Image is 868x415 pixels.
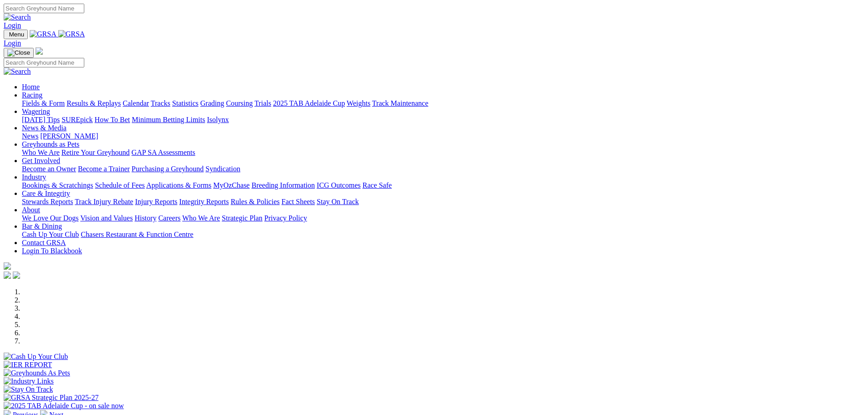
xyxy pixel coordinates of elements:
a: Weights [347,99,370,107]
a: Racing [22,91,42,99]
img: 2025 TAB Adelaide Cup - on sale now [4,402,124,410]
img: GRSA [58,30,85,38]
a: Strategic Plan [222,214,262,222]
a: GAP SA Assessments [132,149,195,156]
div: Wagering [22,116,864,124]
a: Trials [254,99,271,107]
button: Toggle navigation [4,48,34,58]
a: SUREpick [62,116,92,123]
a: Rules & Policies [231,198,280,205]
a: Minimum Betting Limits [132,116,205,123]
a: Breeding Information [252,181,315,189]
a: ICG Outcomes [317,181,360,189]
img: IER REPORT [4,361,52,369]
img: logo-grsa-white.png [36,47,43,55]
img: Close [7,49,30,56]
a: Login To Blackbook [22,247,82,255]
a: Login [4,39,21,47]
img: Stay On Track [4,385,53,394]
div: About [22,214,864,222]
a: Contact GRSA [22,239,66,246]
span: Menu [9,31,24,38]
a: [PERSON_NAME] [40,132,98,140]
a: 2025 TAB Adelaide Cup [273,99,345,107]
a: Fact Sheets [282,198,315,205]
a: News & Media [22,124,67,132]
div: Bar & Dining [22,231,864,239]
a: Retire Your Greyhound [62,149,130,156]
img: Cash Up Your Club [4,353,68,361]
a: Fields & Form [22,99,65,107]
a: Integrity Reports [179,198,229,205]
input: Search [4,58,84,67]
img: Search [4,67,31,76]
a: Calendar [123,99,149,107]
a: Tracks [151,99,170,107]
a: [DATE] Tips [22,116,60,123]
a: Grading [200,99,224,107]
a: Purchasing a Greyhound [132,165,204,173]
a: Home [22,83,40,91]
a: News [22,132,38,140]
img: Search [4,13,31,21]
a: Get Involved [22,157,60,164]
a: Who We Are [182,214,220,222]
a: Chasers Restaurant & Function Centre [81,231,193,238]
a: Privacy Policy [264,214,307,222]
a: Track Injury Rebate [75,198,133,205]
img: twitter.svg [13,272,20,279]
a: Wagering [22,108,50,115]
a: Stewards Reports [22,198,73,205]
a: How To Bet [95,116,130,123]
img: GRSA [30,30,56,38]
div: Care & Integrity [22,198,864,206]
input: Search [4,4,84,13]
a: Bar & Dining [22,222,62,230]
a: Stay On Track [317,198,359,205]
a: Results & Replays [67,99,121,107]
a: Become an Owner [22,165,76,173]
img: logo-grsa-white.png [4,262,11,270]
div: Industry [22,181,864,190]
a: Industry [22,173,46,181]
a: Careers [158,214,180,222]
img: GRSA Strategic Plan 2025-27 [4,394,98,402]
a: Track Maintenance [372,99,428,107]
a: About [22,206,40,214]
button: Toggle navigation [4,30,28,39]
img: Industry Links [4,377,54,385]
a: Coursing [226,99,253,107]
a: Race Safe [362,181,391,189]
a: Become a Trainer [78,165,130,173]
div: Get Involved [22,165,864,173]
div: News & Media [22,132,864,140]
a: Statistics [172,99,199,107]
a: We Love Our Dogs [22,214,78,222]
a: MyOzChase [213,181,250,189]
a: History [134,214,156,222]
a: Syndication [205,165,240,173]
img: facebook.svg [4,272,11,279]
a: Who We Are [22,149,60,156]
a: Injury Reports [135,198,177,205]
img: Greyhounds As Pets [4,369,70,377]
a: Bookings & Scratchings [22,181,93,189]
a: Applications & Forms [146,181,211,189]
a: Login [4,21,21,29]
a: Schedule of Fees [95,181,144,189]
a: Greyhounds as Pets [22,140,79,148]
a: Vision and Values [80,214,133,222]
a: Isolynx [207,116,229,123]
div: Greyhounds as Pets [22,149,864,157]
a: Cash Up Your Club [22,231,79,238]
a: Care & Integrity [22,190,70,197]
div: Racing [22,99,864,108]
